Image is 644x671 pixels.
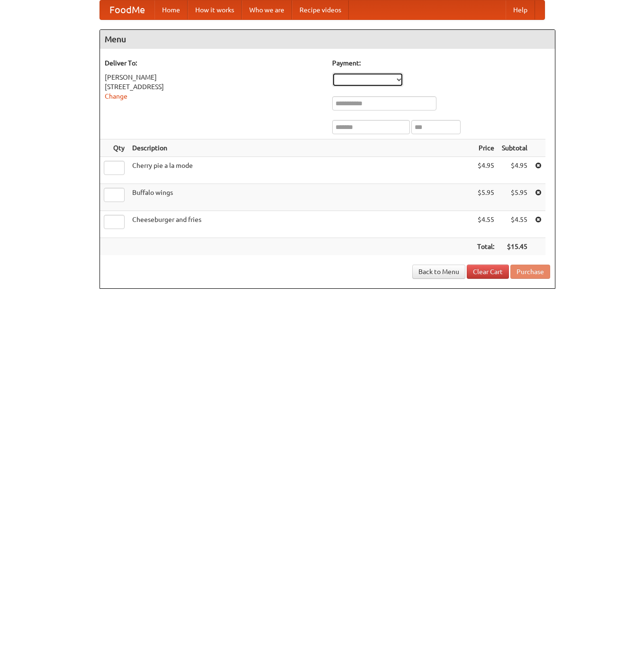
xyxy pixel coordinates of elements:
[128,139,473,157] th: Description
[105,58,323,68] h5: Deliver To:
[100,139,128,157] th: Qty
[105,73,323,82] div: [PERSON_NAME]
[128,157,473,184] td: Cherry pie a la mode
[412,265,465,279] a: Back to Menu
[467,265,509,279] a: Clear Cart
[506,0,535,19] a: Help
[498,139,531,157] th: Subtotal
[498,211,531,238] td: $4.55
[498,238,531,256] th: $15.45
[473,211,498,238] td: $4.55
[498,184,531,211] td: $5.95
[100,0,154,19] a: FoodMe
[292,0,349,19] a: Recipe videos
[473,238,498,256] th: Total:
[473,184,498,211] td: $5.95
[128,184,473,211] td: Buffalo wings
[105,82,323,92] div: [STREET_ADDRESS]
[128,211,473,238] td: Cheeseburger and fries
[510,265,550,279] button: Purchase
[498,157,531,184] td: $4.95
[242,0,292,19] a: Who we are
[105,92,127,100] a: Change
[473,139,498,157] th: Price
[473,157,498,184] td: $4.95
[188,0,242,19] a: How it works
[154,0,188,19] a: Home
[332,58,550,68] h5: Payment:
[100,30,555,49] h4: Menu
